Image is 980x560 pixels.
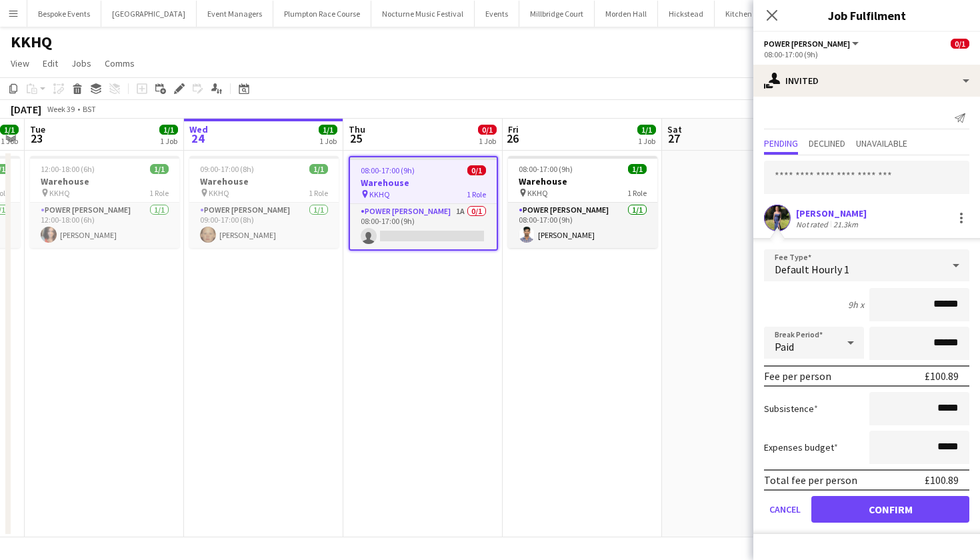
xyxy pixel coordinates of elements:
[99,55,140,72] a: Comms
[5,55,35,72] a: View
[508,175,657,187] h3: Warehouse
[467,189,486,199] span: 1 Role
[715,1,763,27] button: Kitchen
[347,131,365,146] span: 25
[925,369,959,383] div: £100.89
[189,203,339,248] app-card-role: Power [PERSON_NAME]1/109:00-17:00 (8h)[PERSON_NAME]
[349,123,365,135] span: Thu
[796,207,867,219] div: [PERSON_NAME]
[30,156,179,248] app-job-card: 12:00-18:00 (6h)1/1Warehouse KKHQ1 RolePower [PERSON_NAME]1/112:00-18:00 (6h)[PERSON_NAME]
[506,131,519,146] span: 26
[349,156,498,251] app-job-card: 08:00-17:00 (9h)0/1Warehouse KKHQ1 RolePower [PERSON_NAME]1A0/108:00-17:00 (9h)
[479,136,496,146] div: 1 Job
[11,57,29,69] span: View
[775,340,794,353] span: Paid
[149,188,169,198] span: 1 Role
[200,164,254,174] span: 09:00-17:00 (8h)
[37,55,63,72] a: Edit
[101,1,197,27] button: [GEOGRAPHIC_DATA]
[71,57,91,69] span: Jobs
[667,123,682,135] span: Sat
[11,103,41,116] div: [DATE]
[11,32,52,52] h1: KKHQ
[925,473,959,487] div: £100.89
[764,441,838,453] label: Expenses budget
[856,139,907,148] span: Unavailable
[658,1,715,27] button: Hickstead
[638,136,655,146] div: 1 Job
[160,136,177,146] div: 1 Job
[519,1,595,27] button: Millbridge Court
[764,496,806,523] button: Cancel
[49,188,70,198] span: KKHQ
[508,156,657,248] app-job-card: 08:00-17:00 (9h)1/1Warehouse KKHQ1 RolePower [PERSON_NAME]1/108:00-17:00 (9h)[PERSON_NAME]
[41,164,95,174] span: 12:00-18:00 (6h)
[508,123,519,135] span: Fri
[753,65,980,97] div: Invited
[30,123,45,135] span: Tue
[309,188,328,198] span: 1 Role
[665,131,682,146] span: 27
[44,104,77,114] span: Week 39
[319,125,337,135] span: 1/1
[764,369,831,383] div: Fee per person
[467,165,486,175] span: 0/1
[350,204,497,249] app-card-role: Power [PERSON_NAME]1A0/108:00-17:00 (9h)
[475,1,519,27] button: Events
[764,139,798,148] span: Pending
[189,156,339,248] app-job-card: 09:00-17:00 (8h)1/1Warehouse KKHQ1 RolePower [PERSON_NAME]1/109:00-17:00 (8h)[PERSON_NAME]
[848,299,864,311] div: 9h x
[309,164,328,174] span: 1/1
[775,263,849,276] span: Default Hourly 1
[209,188,229,198] span: KKHQ
[350,177,497,189] h3: Warehouse
[753,7,980,24] h3: Job Fulfilment
[811,496,969,523] button: Confirm
[1,136,18,146] div: 1 Job
[764,49,969,59] div: 08:00-17:00 (9h)
[527,188,548,198] span: KKHQ
[159,125,178,135] span: 1/1
[809,139,845,148] span: Declined
[187,131,208,146] span: 24
[83,104,96,114] div: BST
[951,39,969,49] span: 0/1
[189,123,208,135] span: Wed
[30,203,179,248] app-card-role: Power [PERSON_NAME]1/112:00-18:00 (6h)[PERSON_NAME]
[30,175,179,187] h3: Warehouse
[43,57,58,69] span: Edit
[628,164,647,174] span: 1/1
[627,188,647,198] span: 1 Role
[637,125,656,135] span: 1/1
[319,136,337,146] div: 1 Job
[371,1,475,27] button: Nocturne Music Festival
[150,164,169,174] span: 1/1
[764,39,850,49] span: Power Porter
[764,39,861,49] button: Power [PERSON_NAME]
[273,1,371,27] button: Plumpton Race Course
[595,1,658,27] button: Morden Hall
[519,164,573,174] span: 08:00-17:00 (9h)
[478,125,497,135] span: 0/1
[831,219,861,229] div: 21.3km
[369,189,390,199] span: KKHQ
[189,175,339,187] h3: Warehouse
[27,1,101,27] button: Bespoke Events
[361,165,415,175] span: 08:00-17:00 (9h)
[764,473,857,487] div: Total fee per person
[66,55,97,72] a: Jobs
[796,219,831,229] div: Not rated
[28,131,45,146] span: 23
[764,403,818,415] label: Subsistence
[508,203,657,248] app-card-role: Power [PERSON_NAME]1/108:00-17:00 (9h)[PERSON_NAME]
[197,1,273,27] button: Event Managers
[105,57,135,69] span: Comms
